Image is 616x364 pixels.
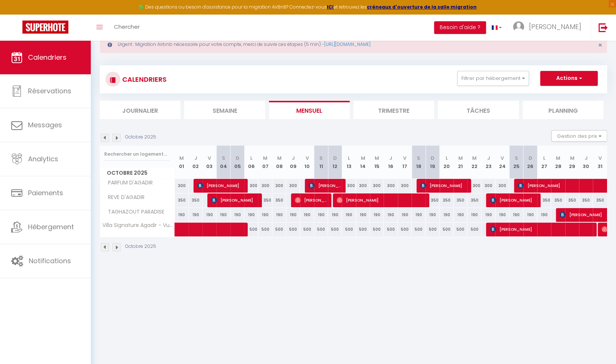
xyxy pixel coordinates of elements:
span: Villa Signature Agadir - Vue Mer - Piscine Privée [101,223,176,228]
abbr: D [431,155,434,162]
th: 01 [175,146,189,179]
div: 300 [258,179,272,193]
div: 500 [328,223,342,236]
div: 350 [175,193,189,207]
th: 30 [579,146,593,179]
abbr: S [515,155,518,162]
div: 500 [300,223,314,236]
div: 350 [593,193,607,207]
div: 190 [482,208,495,222]
th: 29 [565,146,579,179]
div: 190 [370,208,384,222]
a: ... [PERSON_NAME] [507,15,591,41]
div: 190 [398,208,412,222]
div: 350 [425,193,439,207]
div: 500 [454,223,467,236]
div: 300 [342,179,356,193]
div: 190 [216,208,230,222]
span: [PERSON_NAME] [420,178,466,193]
th: 17 [398,146,412,179]
li: Mensuel [269,101,350,119]
div: 190 [230,208,244,222]
span: Octobre 2025 [100,168,174,178]
div: 190 [272,208,286,222]
div: Urgent : Migration Airbnb nécessaire pour votre compte, merci de suivre ces étapes (5 min) - [100,36,607,53]
abbr: J [487,155,490,162]
th: 03 [202,146,216,179]
button: Gestion des prix [551,130,607,141]
div: 350 [454,193,467,207]
li: Semaine [184,101,265,119]
div: 350 [551,193,565,207]
th: 19 [425,146,439,179]
abbr: L [348,155,350,162]
th: 23 [482,146,495,179]
abbr: M [472,155,477,162]
span: Chercher [114,23,140,31]
div: 190 [300,208,314,222]
button: Actions [540,71,598,86]
a: Chercher [108,15,145,41]
th: 04 [216,146,230,179]
span: Messages [28,120,62,130]
div: 350 [272,193,286,207]
div: 190 [454,208,467,222]
div: 190 [328,208,342,222]
div: 190 [286,208,300,222]
div: 500 [425,223,439,236]
span: Analytics [28,154,58,164]
abbr: L [543,155,545,162]
div: 300 [244,179,258,193]
th: 02 [189,146,202,179]
abbr: D [333,155,337,162]
div: 190 [467,208,481,222]
abbr: S [319,155,323,162]
abbr: M [570,155,574,162]
th: 06 [244,146,258,179]
div: 350 [258,193,272,207]
div: 500 [286,223,300,236]
th: 25 [509,146,523,179]
span: [PERSON_NAME] [529,22,581,31]
div: 190 [244,208,258,222]
span: [PERSON_NAME] [211,193,257,207]
a: ICI [327,4,334,10]
abbr: V [501,155,504,162]
abbr: D [528,155,532,162]
button: Ouvrir le widget de chat LiveChat [6,3,28,25]
th: 10 [300,146,314,179]
abbr: L [445,155,448,162]
div: 300 [384,179,397,193]
div: 190 [425,208,439,222]
div: 190 [258,208,272,222]
div: 300 [398,179,412,193]
button: Filtrer par hébergement [457,71,529,86]
div: 300 [286,179,300,193]
th: 12 [328,146,342,179]
img: ... [513,21,524,32]
th: 20 [440,146,454,179]
li: Planning [523,101,603,119]
th: 16 [384,146,397,179]
p: Octobre 2025 [125,134,156,141]
abbr: V [208,155,211,162]
th: 24 [495,146,509,179]
abbr: M [263,155,267,162]
img: Super Booking [22,21,68,34]
div: 500 [314,223,328,236]
span: [PERSON_NAME] [337,193,424,207]
div: 500 [440,223,454,236]
abbr: D [235,155,239,162]
div: 190 [412,208,425,222]
th: 27 [537,146,551,179]
div: 190 [523,208,537,222]
th: 18 [412,146,425,179]
button: Close [598,42,602,49]
div: 500 [356,223,370,236]
div: 300 [482,179,495,193]
abbr: V [598,155,602,162]
span: × [598,40,602,50]
span: [PERSON_NAME] [295,193,327,207]
div: 500 [398,223,412,236]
